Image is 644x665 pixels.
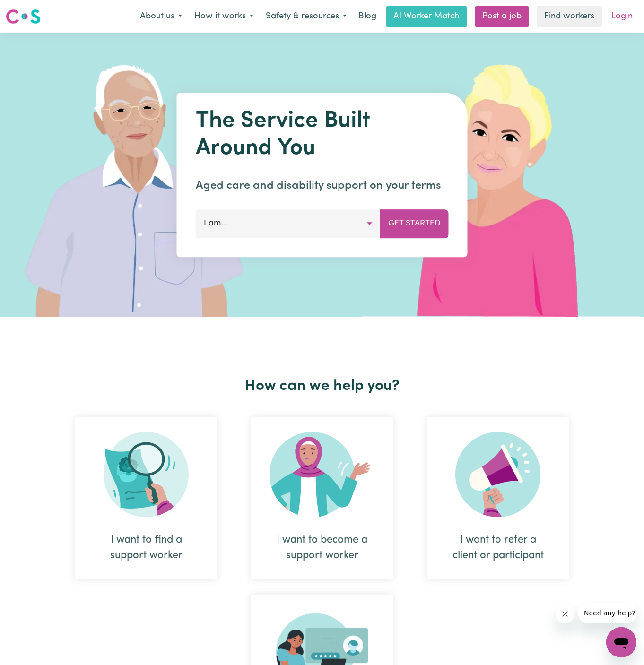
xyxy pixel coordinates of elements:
[260,7,353,26] button: Safety & resources
[134,7,188,26] button: About us
[578,603,636,623] iframe: Message from company
[196,209,381,238] button: I am...
[386,6,467,27] a: AI Worker Match
[6,6,41,27] a: Careseekers logo
[196,108,449,162] h1: The Service Built Around You
[75,417,217,579] div: I want to find a support worker
[537,6,602,27] a: Find workers
[188,7,260,26] button: How it works
[6,8,41,25] img: Careseekers logo
[58,377,586,395] h2: How can we help you?
[274,532,370,563] div: I want to become a support worker
[427,417,569,579] div: I want to refer a client or participant
[196,177,449,194] p: Aged care and disability support on your terms
[98,532,194,563] div: I want to find a support worker
[104,432,189,517] img: Search
[251,417,393,579] div: I want to become a support worker
[353,6,382,27] a: Blog
[606,627,636,657] iframe: Button to launch messaging window
[556,605,574,623] iframe: Close message
[270,432,374,517] img: Become Worker
[455,432,540,517] img: Refer
[475,6,529,27] a: Post a job
[380,209,449,238] button: Get Started
[606,6,638,27] a: Login
[450,532,546,563] div: I want to refer a client or participant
